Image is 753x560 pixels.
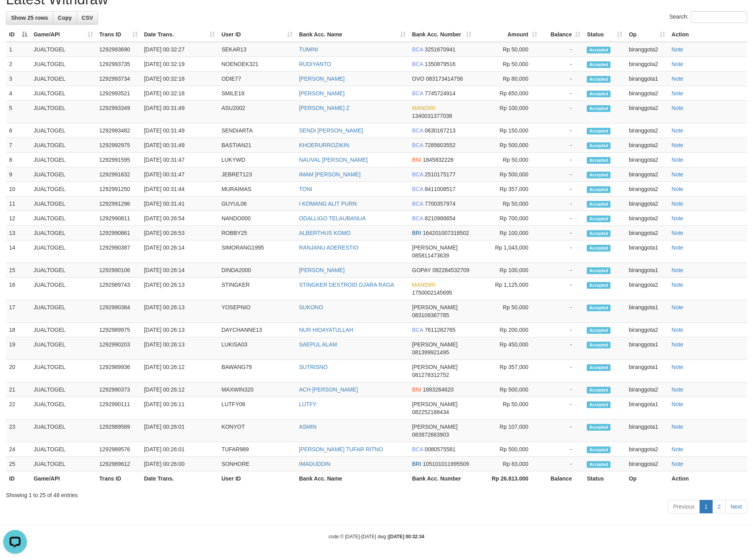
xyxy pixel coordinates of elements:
[96,123,141,138] td: 1292993482
[6,42,30,57] td: 1
[218,226,296,240] td: ROBBY25
[412,364,458,370] span: [PERSON_NAME]
[540,101,584,123] td: -
[475,197,540,211] td: Rp 50,000
[423,157,454,163] span: Copy 1845832226 to clipboard
[475,27,540,42] th: Amount: activate to sort column ascending
[141,86,219,101] td: [DATE] 00:32:18
[96,27,141,42] th: Trans ID: activate to sort column ascending
[587,201,610,208] span: Accepted
[6,57,30,72] td: 2
[475,42,540,57] td: Rp 50,000
[412,312,449,318] span: Copy 083109367785 to clipboard
[587,76,610,83] span: Accepted
[412,127,423,134] span: BCA
[6,211,30,226] td: 12
[669,11,747,23] label: Search:
[412,341,458,348] span: [PERSON_NAME]
[412,113,452,119] span: Copy 1340031377038 to clipboard
[30,300,96,323] td: JUALTOGEL
[412,90,423,96] span: BCA
[6,11,53,25] a: Show 25 rows
[218,138,296,153] td: BASTIAN21
[425,46,456,53] span: Copy 3251670941 to clipboard
[30,382,96,397] td: JUALTOGEL
[626,240,668,263] td: biranggota1
[141,167,219,182] td: [DATE] 00:31:47
[96,42,141,57] td: 1292993690
[412,372,449,378] span: Copy 081278312752 to clipboard
[299,201,357,207] a: I KOMANG ALIT PURN
[587,364,610,371] span: Accepted
[412,244,458,251] span: [PERSON_NAME]
[626,226,668,240] td: biranggota2
[671,171,683,178] a: Note
[96,240,141,263] td: 1292990387
[218,337,296,360] td: LUKISA03
[30,211,96,226] td: JUALTOGEL
[218,123,296,138] td: SENDIARTA
[475,72,540,86] td: Rp 80,000
[426,76,463,82] span: Copy 083173414756 to clipboard
[6,27,30,42] th: ID: activate to sort column descending
[671,401,683,407] a: Note
[299,327,353,333] a: NUR HIDAYATULLAH
[299,364,327,370] a: SUTRISNO
[141,72,219,86] td: [DATE] 00:32:18
[141,197,219,211] td: [DATE] 00:31:41
[540,57,584,72] td: -
[6,263,30,278] td: 15
[218,240,296,263] td: SIMORANG1995
[425,201,456,207] span: Copy 7700357974 to clipboard
[626,278,668,300] td: biranggota2
[587,282,610,289] span: Accepted
[671,127,683,134] a: Note
[141,138,219,153] td: [DATE] 00:31:49
[96,182,141,197] td: 1292991250
[691,11,747,23] input: Search:
[425,186,456,192] span: Copy 8411008517 to clipboard
[96,263,141,278] td: 1292990106
[299,446,383,452] a: [PERSON_NAME] TUFAR RITNO
[540,42,584,57] td: -
[540,300,584,323] td: -
[96,360,141,382] td: 1292989936
[540,138,584,153] td: -
[141,123,219,138] td: [DATE] 00:31:49
[299,244,358,251] a: RANJANU ADERESTIO
[141,57,219,72] td: [DATE] 00:32:19
[626,57,668,72] td: biranggota2
[671,244,683,251] a: Note
[626,167,668,182] td: biranggota2
[141,211,219,226] td: [DATE] 00:26:54
[671,215,683,221] a: Note
[30,123,96,138] td: JUALTOGEL
[299,105,350,111] a: [PERSON_NAME] Z
[412,76,424,82] span: OVO
[671,327,683,333] a: Note
[218,27,296,42] th: User ID: activate to sort column ascending
[141,101,219,123] td: [DATE] 00:31:49
[475,226,540,240] td: Rp 100,000
[540,226,584,240] td: -
[409,27,475,42] th: Bank Acc. Number: activate to sort column ascending
[540,263,584,278] td: -
[6,182,30,197] td: 10
[76,11,98,25] a: CSV
[299,215,366,221] a: ODALLIGO TELAUBANUA
[671,341,683,348] a: Note
[671,186,683,192] a: Note
[299,76,344,82] a: [PERSON_NAME]
[671,201,683,207] a: Note
[671,142,683,148] a: Note
[626,101,668,123] td: biranggota2
[412,215,423,221] span: BCA
[671,105,683,111] a: Note
[96,101,141,123] td: 1292993349
[299,171,361,178] a: IMAM [PERSON_NAME]
[299,46,318,53] a: TUMINI
[96,211,141,226] td: 1292990811
[218,323,296,337] td: DAYCHANNE13
[425,90,456,96] span: Copy 7745724914 to clipboard
[587,327,610,334] span: Accepted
